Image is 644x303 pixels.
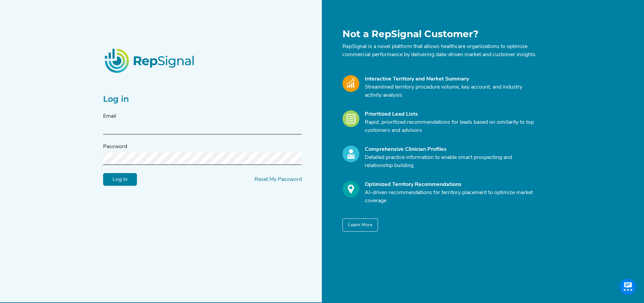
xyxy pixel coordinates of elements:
h1: Not a RepSignal Customer? [342,28,537,40]
button: Learn More [342,218,378,232]
p: AI-driven recommendations for territory placement to optimize market coverage [365,189,537,205]
p: Rapid, prioritized recommendations for leads based on similarity to top customers and advisors [365,118,537,135]
div: Optimized Territory Recommendations [365,181,537,189]
div: Interactive Territory and Market Summary [365,75,537,83]
img: Optimize_Icon.261f85db.svg [342,181,359,197]
img: Profile_Icon.739e2aba.svg [342,145,359,162]
p: Detailed practice information to enable smart prospecting and relationship building [365,154,537,170]
h2: Log in [103,94,302,104]
div: Comprehensive Clinician Profiles [365,145,537,154]
p: RepSignal is a novel platform that allows healthcare organizations to optimize commercial perform... [342,43,537,59]
label: Email [103,112,116,120]
label: Password [103,143,127,151]
p: Streamlined territory procedure volume, key account, and industry activity analysis [365,83,537,99]
a: Reset My Password [255,177,302,182]
img: Leads_Icon.28e8c528.svg [342,110,359,127]
input: Log in [103,173,137,186]
div: Prioritized Lead Lists [365,110,537,118]
img: Market_Icon.a700a4ad.svg [342,75,359,92]
img: RepSignalLogo.20539ed3.png [96,40,204,81]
